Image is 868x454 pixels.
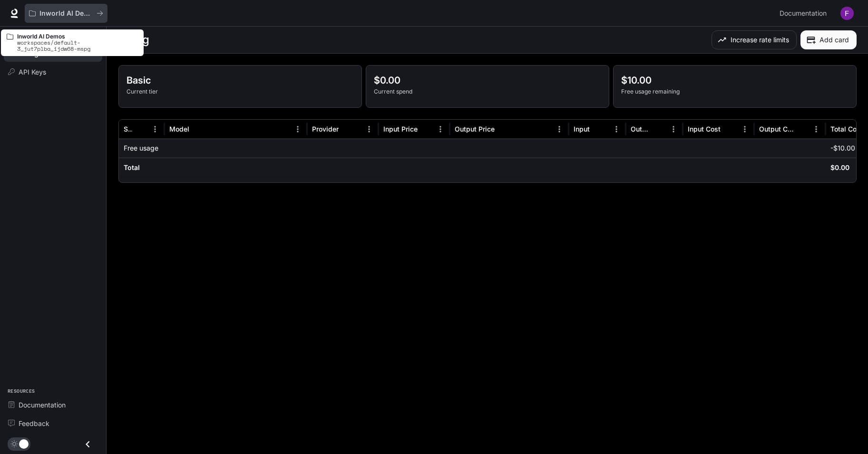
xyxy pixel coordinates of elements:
button: Menu [552,122,566,136]
p: Inworld AI Demos [39,9,93,18]
p: workspaces/default-3_jut7plba_ijdw68-mspg [17,39,138,52]
button: Sort [652,122,666,136]
p: Current tier [127,87,354,96]
button: User avatar [838,4,857,23]
h6: Total [124,163,140,172]
button: Sort [419,122,433,136]
button: All workspaces [25,4,107,23]
button: Menu [809,122,823,136]
a: API Keys [4,64,102,80]
p: Current spend [374,87,601,96]
img: User avatar [840,7,854,20]
span: Documentation [780,8,827,19]
span: API Keys [19,67,46,77]
p: $0.00 [374,73,601,87]
button: Menu [148,122,162,136]
button: Menu [433,122,448,136]
button: Sort [795,122,809,136]
div: Input Cost [688,125,721,133]
div: Output Cost [759,125,794,133]
div: Service [124,125,133,133]
button: Menu [362,122,376,136]
div: Input [574,125,590,133]
span: Feedback [19,418,49,428]
button: Sort [591,122,605,136]
button: Sort [722,122,736,136]
div: Output [631,125,651,133]
button: Menu [291,122,305,136]
div: Output Price [455,125,495,133]
div: Input Price [383,125,418,133]
p: -$10.00 [830,143,855,153]
h6: $0.00 [830,163,849,172]
div: Model [169,125,189,133]
p: Basic [127,73,354,87]
button: Sort [134,122,148,136]
p: Free usage [124,143,158,153]
a: Feedback [4,415,102,432]
span: Dark mode toggle [19,438,29,449]
button: Sort [340,122,354,136]
p: $10.00 [621,73,848,87]
button: Sort [496,122,510,136]
div: Total Cost [830,125,863,133]
p: Inworld AI Demos [17,33,138,39]
span: Documentation [19,400,66,410]
button: Menu [609,122,624,136]
button: Add card [800,30,857,49]
a: Documentation [4,397,102,413]
button: Sort [190,122,205,136]
button: Menu [738,122,752,136]
button: Menu [666,122,681,136]
button: Increase rate limits [712,30,797,49]
p: Free usage remaining [621,87,848,96]
div: Provider [312,125,339,133]
button: Close drawer [77,435,98,454]
a: Documentation [776,4,834,23]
